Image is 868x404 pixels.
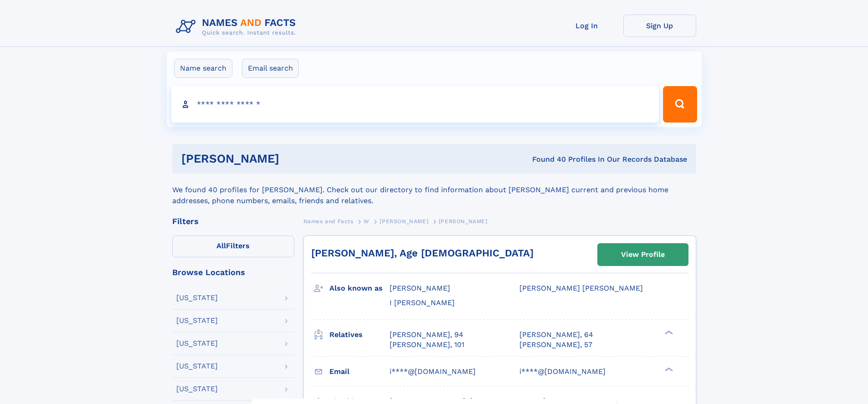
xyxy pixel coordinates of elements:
span: All [216,241,226,250]
span: W [364,218,370,225]
a: [PERSON_NAME], 101 [390,340,464,350]
a: Log In [550,15,623,37]
div: ❯ [663,329,673,335]
div: [US_STATE] [176,340,218,347]
span: [PERSON_NAME] [439,218,488,225]
div: Found 40 Profiles In Our Records Database [406,154,687,164]
div: [US_STATE] [176,317,218,324]
h3: Relatives [329,327,390,343]
input: search input [171,86,659,123]
span: [PERSON_NAME] [380,218,428,225]
span: [PERSON_NAME] [390,284,450,292]
label: Filters [172,235,294,257]
div: [US_STATE] [176,363,218,370]
span: [PERSON_NAME] [PERSON_NAME] [519,284,643,292]
a: [PERSON_NAME], Age [DEMOGRAPHIC_DATA] [311,247,534,259]
a: [PERSON_NAME], 94 [390,330,463,340]
label: Email search [242,59,299,78]
a: [PERSON_NAME] [380,215,428,227]
div: Filters [172,217,294,225]
div: Browse Locations [172,268,294,276]
a: W [364,215,370,227]
a: Sign Up [623,15,696,37]
a: Names and Facts [303,215,354,227]
div: [US_STATE] [176,294,218,302]
span: I [PERSON_NAME] [390,298,455,307]
button: Search Button [663,86,697,123]
a: [PERSON_NAME], 57 [519,340,592,350]
div: View Profile [621,244,665,265]
h1: [PERSON_NAME] [181,153,406,164]
div: [US_STATE] [176,385,218,393]
h3: Also known as [329,281,390,296]
div: ❯ [663,366,673,372]
img: Logo Names and Facts [172,15,303,39]
h3: Email [329,364,390,379]
a: [PERSON_NAME], 64 [519,330,593,340]
label: Name search [174,59,232,78]
a: View Profile [598,244,688,266]
div: We found 40 profiles for [PERSON_NAME]. Check out our directory to find information about [PERSON... [172,174,696,206]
